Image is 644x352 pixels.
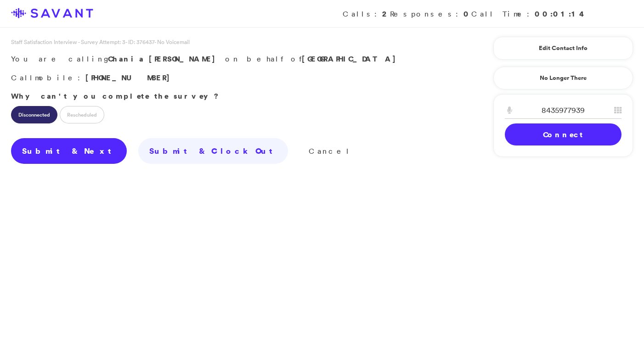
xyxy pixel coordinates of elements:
span: [PERSON_NAME] [149,54,220,64]
a: Submit & Next [11,138,127,164]
a: Edit Contact Info [505,41,621,56]
span: [PHONE_NUMBER] [85,73,175,83]
strong: 00:01:14 [535,9,587,19]
strong: 2 [382,9,390,19]
span: - ID: 376437 [125,38,154,46]
strong: Why can't you complete the survey? [11,91,226,101]
span: mobile [35,73,78,82]
strong: 0 [463,9,471,19]
span: Staff Satisfaction Interview - Survey Attempt: 3 - No Voicemail [11,38,190,46]
p: You are calling on behalf of [11,53,458,65]
strong: [GEOGRAPHIC_DATA] [302,54,401,64]
p: Call : [11,72,458,84]
label: Disconnected [11,106,57,123]
a: Submit & Clock Out [138,138,288,164]
a: No Longer There [493,67,633,89]
a: Cancel [309,146,351,156]
span: Chania [108,54,144,64]
a: Connect [505,123,621,145]
label: Rescheduled [60,106,104,123]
